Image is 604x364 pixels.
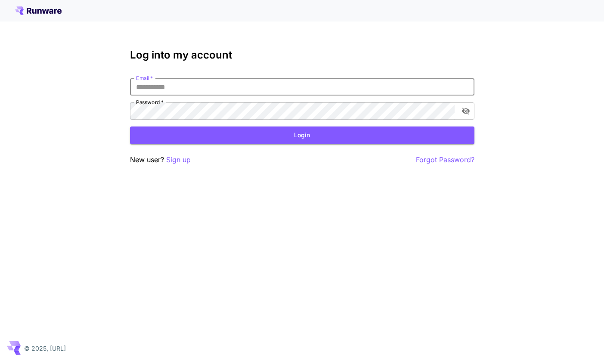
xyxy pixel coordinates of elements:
button: Forgot Password? [416,154,474,165]
button: Login [130,126,474,144]
p: © 2025, [URL] [24,344,66,353]
button: toggle password visibility [458,103,474,119]
label: Password [136,99,164,106]
h3: Log into my account [130,49,474,61]
button: Sign up [166,154,191,165]
label: Email [136,74,153,82]
p: New user? [130,154,191,165]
